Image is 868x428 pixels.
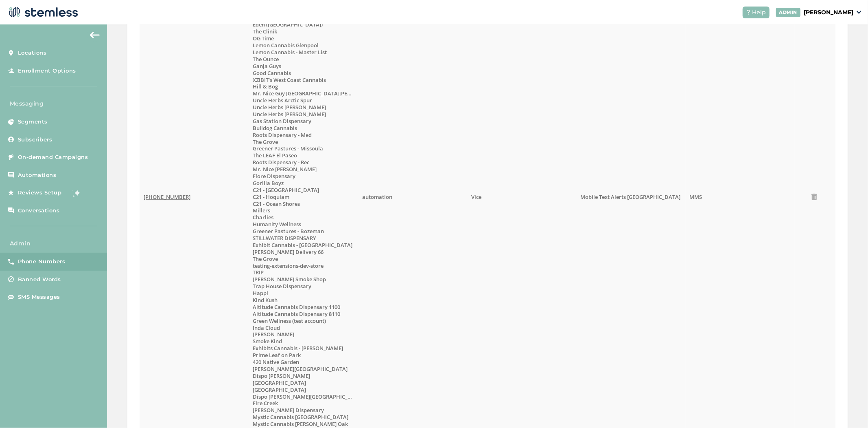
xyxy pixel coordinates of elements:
label: Mobile Text Alerts NC [580,194,681,201]
span: Segments [18,118,48,126]
span: Reviews Setup [18,189,62,197]
span: Vice [471,193,481,201]
label: (833) 384-5842 [144,194,245,201]
span: Mobile Text Alerts [GEOGRAPHIC_DATA] [580,193,680,201]
div: ADMIN [776,8,801,17]
span: SMS Messages [18,293,60,301]
p: [PERSON_NAME] [804,8,853,17]
iframe: Chat Widget [827,389,868,428]
img: icon-help-white-03924b79.svg [746,10,751,15]
img: glitter-stars-b7820f95.gif [68,185,84,201]
img: icon-arrow-back-accent-c549486e.svg [90,32,100,38]
label: MMS [690,194,791,201]
span: Conversations [18,207,60,215]
span: [PHONE_NUMBER] [144,193,190,201]
span: Help [752,8,766,17]
span: Banned Words [18,276,61,284]
span: Phone Numbers [18,258,66,266]
span: Locations [18,49,47,57]
span: MMS [690,193,702,201]
span: automation [362,193,392,201]
label: automation [362,194,463,201]
span: Automations [18,171,57,179]
span: Subscribers [18,136,52,144]
span: Enrollment Options [18,67,76,75]
img: icon_down-arrow-small-66adaf34.svg [857,11,861,14]
img: logo-dark-0685b13c.svg [7,4,78,20]
label: Vice [471,194,572,201]
span: On-demand Campaigns [18,153,88,161]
